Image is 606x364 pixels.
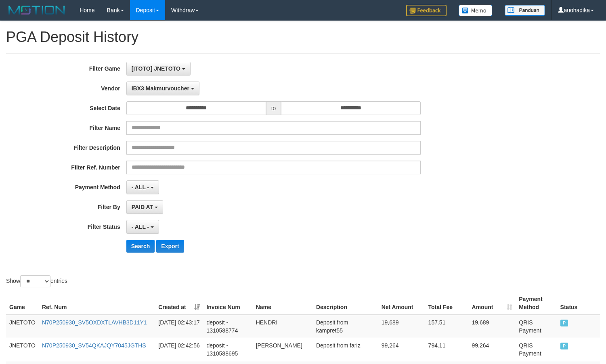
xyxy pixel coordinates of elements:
span: PAID AT [132,204,153,210]
h1: PGA Deposit History [6,29,600,45]
td: 99,264 [378,338,425,361]
button: [ITOTO] JNETOTO [126,62,191,75]
td: QRIS Payment [516,315,557,338]
td: deposit - 1310588695 [203,338,252,361]
button: - ALL - [126,220,159,234]
td: Deposit from kampret55 [313,315,378,338]
td: Deposit from fariz [313,338,378,361]
button: PAID AT [126,200,163,214]
span: - ALL - [132,224,149,230]
img: Feedback.jpg [406,5,447,16]
td: 794.11 [425,338,469,361]
span: to [266,101,281,115]
td: 19,689 [378,315,425,338]
th: Payment Method [516,292,557,315]
select: Showentries [20,275,50,287]
th: Name [253,292,313,315]
label: Show entries [6,275,67,287]
th: Status [557,292,600,315]
td: 99,264 [469,338,516,361]
td: [PERSON_NAME] [253,338,313,361]
td: deposit - 1310588774 [203,315,252,338]
th: Amount: activate to sort column ascending [469,292,516,315]
a: N70P250930_SV54QKAJQY7045JGTHS [42,342,146,349]
img: MOTION_logo.png [6,4,67,16]
td: JNETOTO [6,315,39,338]
th: Invoice Num [203,292,252,315]
img: panduan.png [505,5,545,16]
button: Export [156,240,184,253]
img: Button%20Memo.svg [459,5,493,16]
a: N70P250930_SV5OXDXTLAVHB3D11Y1 [42,319,147,326]
td: 19,689 [469,315,516,338]
td: [DATE] 02:42:56 [155,338,203,361]
button: - ALL - [126,180,159,194]
th: Net Amount [378,292,425,315]
button: IBX3 Makmurvoucher [126,82,199,95]
td: [DATE] 02:43:17 [155,315,203,338]
span: PAID [560,320,568,326]
span: [ITOTO] JNETOTO [132,65,180,72]
th: Ref. Num [39,292,155,315]
td: HENDRI [253,315,313,338]
th: Total Fee [425,292,469,315]
th: Game [6,292,39,315]
button: Search [126,240,155,253]
td: QRIS Payment [516,338,557,361]
td: 157.51 [425,315,469,338]
th: Created at: activate to sort column ascending [155,292,203,315]
th: Description [313,292,378,315]
span: PAID [560,343,568,349]
span: IBX3 Makmurvoucher [132,85,189,92]
span: - ALL - [132,184,149,190]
